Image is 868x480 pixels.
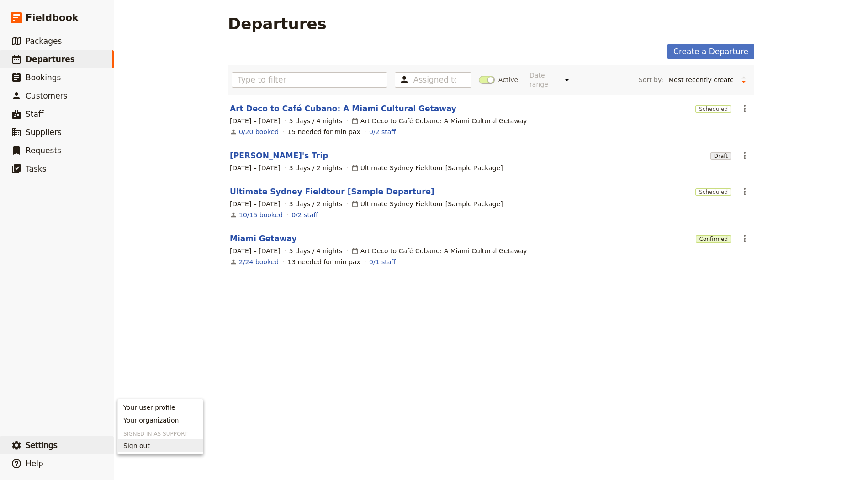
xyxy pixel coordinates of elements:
a: View the bookings for this departure [239,257,279,266]
a: 0/2 staff [369,127,396,136]
span: 3 days / 2 nights [289,163,343,172]
span: Suppliers [26,128,62,137]
span: Bookings [26,73,61,82]
span: Your user profile [123,403,175,412]
button: Sign out of support+eckerdcollege@fieldbook.com [118,439,203,452]
div: Ultimate Sydney Fieldtour [Sample Package] [351,163,503,172]
span: Tasks [26,164,47,173]
div: Ultimate Sydney Fieldtour [Sample Package] [351,199,503,209]
div: 15 needed for min pax [287,127,360,136]
span: Fieldbook [26,11,79,25]
input: Type to filter [232,72,387,88]
a: Your user profile [118,401,203,414]
div: 13 needed for min pax [287,257,360,266]
span: Settings [26,441,58,450]
a: Your organization [118,414,203,427]
span: Sign out [123,441,150,450]
button: Actions [737,231,752,246]
button: Change sort direction [737,73,751,87]
a: [PERSON_NAME]'s Trip [230,150,328,161]
a: Art Deco to Café Cubano: A Miami Cultural Getaway [230,103,456,114]
button: Actions [737,101,752,116]
span: 5 days / 4 nights [289,246,343,256]
a: View the bookings for this departure [239,127,279,136]
button: Actions [737,148,752,163]
span: Customers [26,91,67,100]
h3: Signed in as Support [118,427,203,438]
a: 0/2 staff [291,210,318,219]
span: Packages [26,37,62,46]
button: Actions [737,184,752,199]
span: Departures [26,55,75,64]
span: 3 days / 2 nights [289,199,343,209]
span: [DATE] – [DATE] [230,199,281,209]
span: [DATE] – [DATE] [230,116,281,125]
span: Your organization [123,416,179,425]
span: Requests [26,146,61,155]
span: Draft [710,152,731,160]
a: Miami Getaway [230,233,297,244]
span: Scheduled [695,105,731,113]
a: Create a Departure [667,44,754,59]
select: Sort by: [664,73,737,87]
span: [DATE] – [DATE] [230,246,281,256]
a: 0/1 staff [369,257,396,266]
span: Staff [26,110,44,119]
span: Help [26,459,43,468]
h1: Departures [228,15,327,33]
span: Scheduled [695,188,731,196]
div: Art Deco to Café Cubano: A Miami Cultural Getaway [351,246,527,256]
a: View the bookings for this departure [239,210,283,219]
span: [DATE] – [DATE] [230,163,281,172]
a: Ultimate Sydney Fieldtour [Sample Departure] [230,186,434,197]
span: 5 days / 4 nights [289,116,343,125]
span: Confirmed [696,235,731,243]
input: Assigned to [413,74,456,85]
span: Sort by: [639,75,663,84]
span: Active [498,75,518,84]
div: Art Deco to Café Cubano: A Miami Cultural Getaway [351,116,527,125]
